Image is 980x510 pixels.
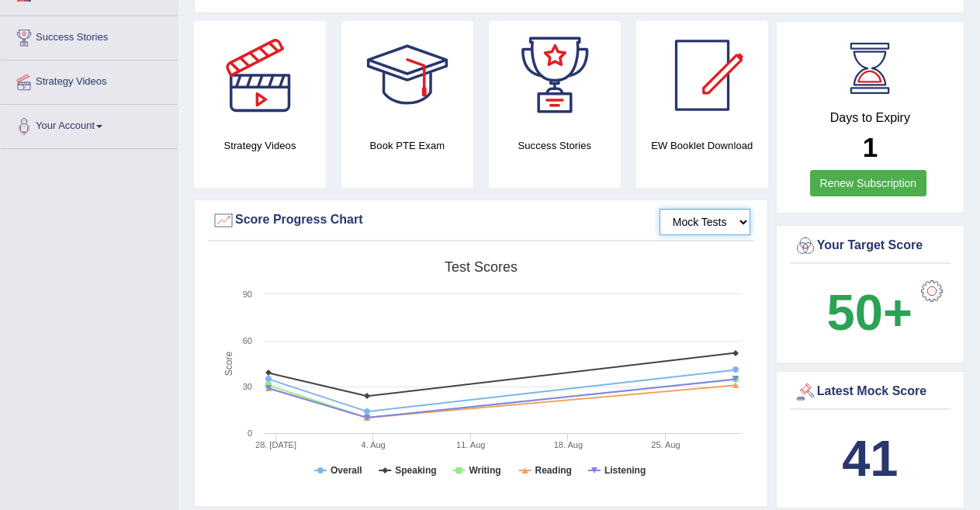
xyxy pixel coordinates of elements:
[604,465,646,476] tspan: Listening
[212,209,750,232] div: Score Progress Chart
[395,465,436,476] tspan: Speaking
[248,428,252,438] text: 0
[554,440,583,449] tspan: 18. Aug
[255,440,296,449] tspan: 28. [DATE]
[243,336,252,345] text: 60
[469,465,500,476] tspan: Writing
[651,440,680,449] tspan: 25. Aug
[863,132,878,162] b: 1
[362,440,386,449] tspan: 4. Aug
[535,465,572,476] tspan: Reading
[445,259,518,275] tspan: Test scores
[341,137,473,154] h4: Book PTE Exam
[636,137,768,154] h4: EW Booklet Download
[243,382,252,391] text: 30
[223,352,234,376] tspan: Score
[794,111,947,125] h4: Days to Expiry
[456,440,485,449] tspan: 11. Aug
[794,234,947,258] div: Your Target Score
[794,380,947,404] div: Latest Mock Score
[842,430,898,487] b: 41
[810,170,927,196] a: Renew Subscription
[243,290,252,299] text: 90
[1,105,178,144] a: Your Account
[1,16,178,55] a: Success Stories
[489,137,621,154] h4: Success Stories
[1,61,178,99] a: Strategy Videos
[194,137,326,154] h4: Strategy Videos
[827,284,912,341] b: 50+
[331,465,362,476] tspan: Overall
